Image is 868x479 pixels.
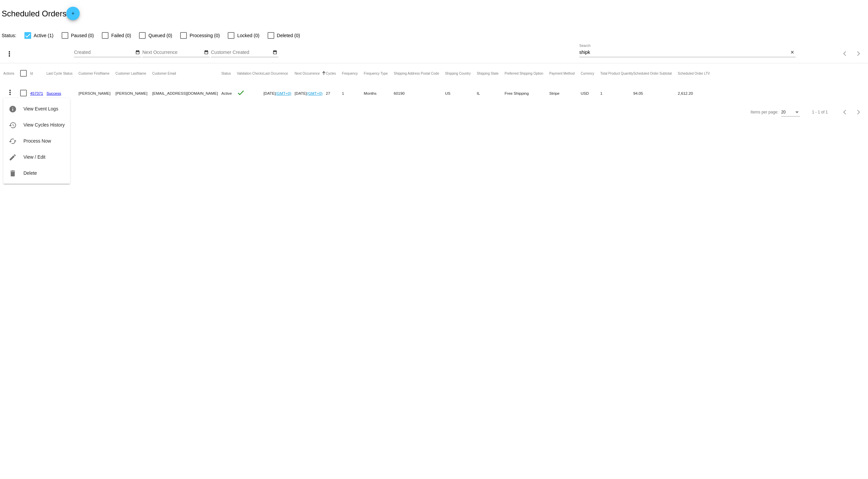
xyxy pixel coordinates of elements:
span: Delete [23,170,37,176]
span: View Event Logs [23,106,58,111]
mat-icon: info [9,105,17,113]
mat-icon: history [9,121,17,129]
mat-icon: delete [9,169,17,177]
span: View Cycles History [23,122,65,128]
mat-icon: cached [9,137,17,145]
span: View / Edit [23,154,46,160]
span: Process Now [23,138,51,144]
mat-icon: edit [9,153,17,161]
